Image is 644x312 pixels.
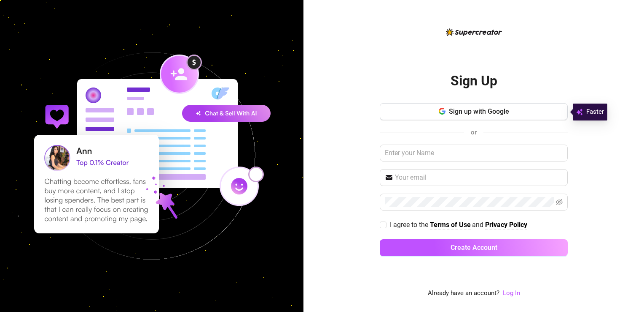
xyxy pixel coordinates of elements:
span: I agree to the [390,221,430,229]
a: Log In [503,288,520,298]
a: Log In [503,289,520,297]
span: Create Account [451,244,497,252]
strong: Privacy Policy [485,221,527,229]
span: eye-invisible [556,199,563,205]
span: or [471,129,477,136]
a: Terms of Use [430,221,471,230]
strong: Terms of Use [430,221,471,229]
span: Faster [586,107,604,117]
span: Sign up with Google [449,107,509,115]
button: Sign up with Google [380,103,568,120]
input: Your email [395,172,563,183]
span: Already have an account? [428,288,499,298]
span: and [472,221,485,229]
a: Privacy Policy [485,221,527,230]
img: signup-background-D0MIrEPF.svg [6,10,298,302]
img: logo-BBDzfeDw.svg [446,28,502,36]
h2: Sign Up [451,72,497,90]
button: Create Account [380,239,568,256]
input: Enter your Name [380,145,568,161]
img: svg%3e [576,107,583,117]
